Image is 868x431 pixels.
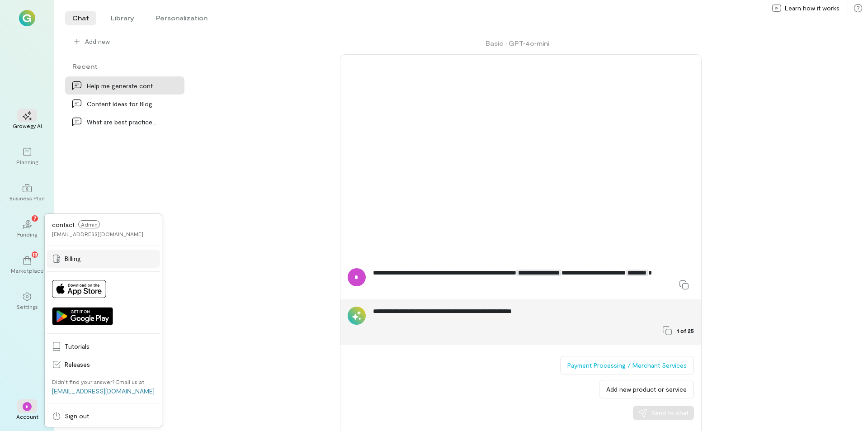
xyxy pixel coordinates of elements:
button: Payment Processing / Merchant Services [560,356,694,374]
a: Marketplace [11,249,43,281]
img: Get it on Google Play [52,307,113,325]
span: Admin [78,220,100,228]
div: [EMAIL_ADDRESS][DOMAIN_NAME] [52,230,143,237]
span: 7 [33,214,37,222]
div: Settings [17,303,38,310]
li: Personalization [149,11,215,25]
div: Didn’t find your answer? Email us at [52,378,144,385]
div: *Account [11,395,43,427]
a: Billing [47,250,160,268]
a: Tutorials [47,337,160,355]
a: Settings [11,285,43,317]
img: Download on App Store [52,280,106,298]
a: Growegy AI [11,104,43,137]
a: Releases [47,355,160,374]
a: Planning [11,140,43,173]
button: Add new product or service [599,380,694,398]
button: Send to chat [633,406,694,420]
a: [EMAIL_ADDRESS][DOMAIN_NAME] [52,387,155,395]
span: Tutorials [65,342,155,351]
div: What are best practices for writing an engaging e… [87,117,157,127]
div: Recent [65,62,184,71]
span: Learn how it works [785,4,840,13]
span: Send to chat [651,408,689,417]
a: Business Plan [11,176,43,209]
span: 1 of 25 [677,327,694,334]
span: Add new [85,37,177,46]
span: Releases [65,360,155,369]
div: Marketplace [11,267,44,274]
span: 13 [33,250,38,258]
div: Business Plan [9,194,45,202]
a: Sign out [47,407,160,425]
a: Funding [11,213,43,245]
span: Billing [65,254,155,263]
div: Growegy AI [13,122,42,129]
div: Help me generate content ideas for my blog that a… [87,81,157,90]
div: Planning [16,158,38,166]
div: Content Ideas for Blog [87,99,157,109]
div: Account [16,413,38,420]
li: Chat [65,11,96,25]
li: Library [104,11,142,25]
span: Sign out [65,412,155,421]
div: Funding [17,231,37,238]
span: contact [52,221,75,228]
